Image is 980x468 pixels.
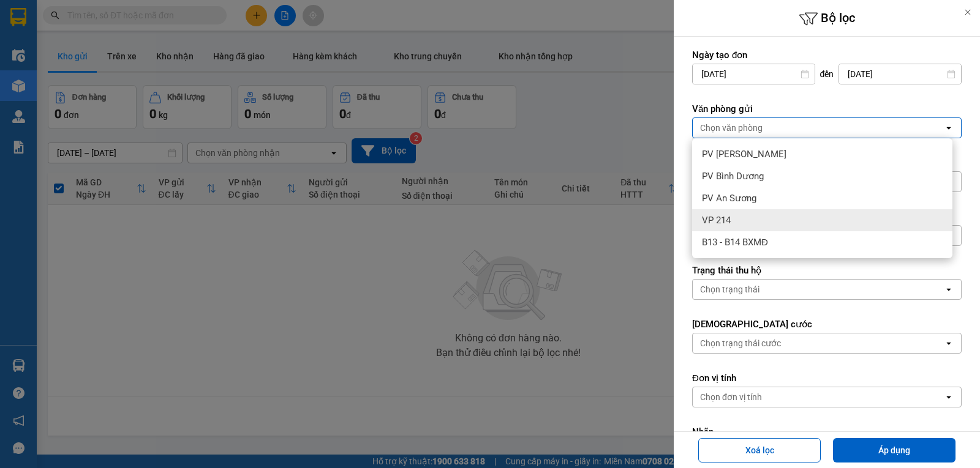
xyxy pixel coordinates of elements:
svg: open [944,284,954,294]
span: PV Bình Dương [702,170,764,182]
span: PV [PERSON_NAME] [702,148,786,160]
label: Nhãn [692,426,962,438]
div: Chọn trạng thái cước [700,337,781,349]
span: PV An Sương [702,192,756,204]
span: VP 214 [702,214,731,226]
button: Xoá lọc [698,438,821,462]
input: Select a date. [839,64,961,84]
ul: Menu [692,138,952,258]
svg: open [944,392,954,402]
label: Đơn vị tính [692,372,962,384]
label: [DEMOGRAPHIC_DATA] cước [692,318,962,330]
label: Trạng thái thu hộ [692,264,962,277]
div: Chọn đơn vị tính [700,391,762,403]
input: Select a date. [693,64,815,84]
svg: open [944,123,954,133]
div: Chọn văn phòng [700,122,763,134]
label: Văn phòng gửi [692,103,962,115]
span: B13 - B14 BXMĐ [702,236,768,248]
label: Ngày tạo đơn [692,49,962,61]
span: đến [820,68,834,80]
div: Chọn trạng thái [700,283,759,295]
svg: open [944,338,954,348]
h6: Bộ lọc [674,9,980,28]
button: Áp dụng [833,438,956,462]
